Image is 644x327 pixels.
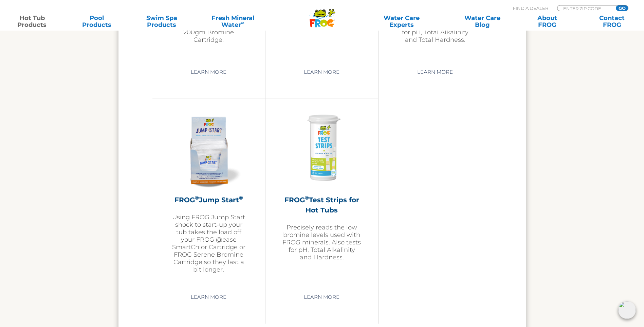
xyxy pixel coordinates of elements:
[457,15,508,28] a: Water CareBlog
[296,66,347,78] a: Learn More
[169,213,248,273] p: Using FROG Jump Start shock to start-up your tub takes the load off your FROG @ease SmartChlor Ca...
[169,195,248,205] h2: FROG Jump Start
[361,15,443,28] a: Water CareExperts
[587,15,637,28] a: ContactFROG
[305,194,309,201] sup: ®
[183,66,234,78] a: Learn More
[618,301,636,319] img: openIcon
[239,194,243,201] sup: ®
[183,291,234,303] a: Learn More
[522,15,572,28] a: AboutFROG
[282,109,361,286] a: FROG®Test Strips for Hot TubsPrecisely reads the low bromine levels used with FROG minerals. Also...
[409,66,461,78] a: Learn More
[296,291,347,303] a: Learn More
[169,109,248,286] a: FROG®Jump Start®Using FROG Jump Start shock to start-up your tub takes the load off your FROG @ea...
[72,15,122,28] a: PoolProducts
[282,224,361,261] p: Precisely reads the low bromine levels used with FROG minerals. Also tests for pH, Total Alkalini...
[282,109,361,188] img: Frog-Test-Strip-bottle-300x300.png
[136,15,187,28] a: Swim SpaProducts
[201,15,264,28] a: Fresh MineralWater∞
[195,194,199,201] sup: ®
[7,15,57,28] a: Hot TubProducts
[513,5,548,11] p: Find A Dealer
[169,109,248,188] img: jump-start-300x300.png
[282,195,361,215] h2: FROG Test Strips for Hot Tubs
[616,5,628,11] input: GO
[241,20,244,25] sup: ∞
[563,5,608,11] input: Zip Code Form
